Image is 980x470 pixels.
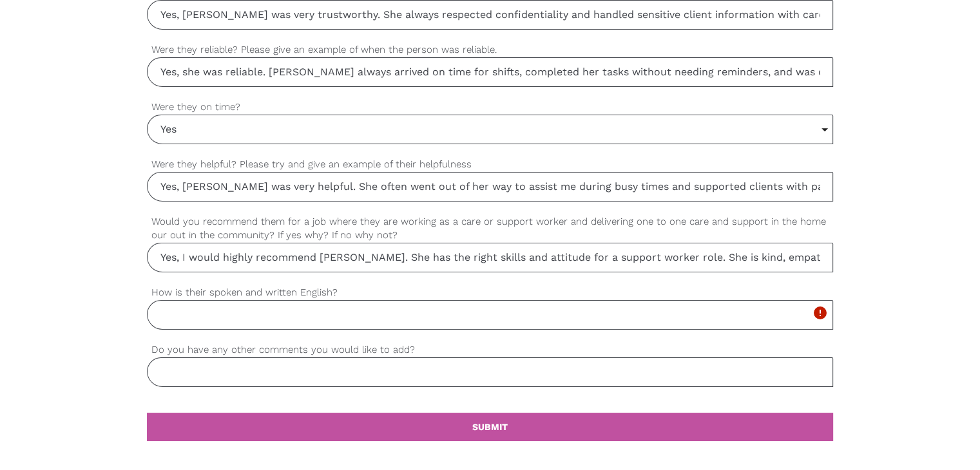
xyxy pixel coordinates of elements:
[812,305,827,321] i: error
[147,285,833,300] label: How is their spoken and written English?
[472,422,508,432] b: SUBMIT
[147,42,833,57] label: Were they reliable? Please give an example of when the person was reliable.
[147,157,833,172] label: Were they helpful? Please try and give an example of their helpfulness
[147,214,833,243] label: Would you recommend them for a job where they are working as a care or support worker and deliver...
[147,413,833,441] a: SUBMIT
[147,100,833,115] label: Were they on time?
[147,343,833,357] label: Do you have any other comments you would like to add?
